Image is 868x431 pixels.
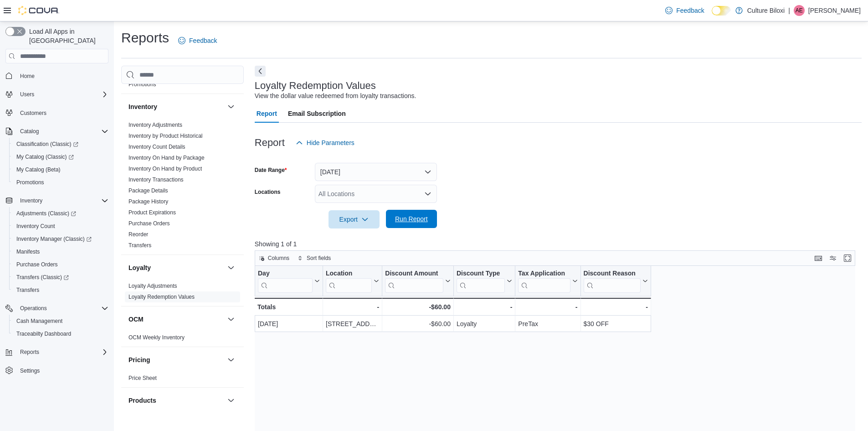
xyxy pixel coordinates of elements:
span: Adjustments (Classic) [13,208,108,219]
span: Load All Apps in [GEOGRAPHIC_DATA] [26,27,108,45]
a: Transfers (Classic) [9,271,112,284]
span: Settings [16,365,108,376]
a: Classification (Classic) [9,138,112,151]
p: | [788,5,790,16]
button: Traceabilty Dashboard [9,327,112,340]
p: Showing 1 of 1 [255,239,862,249]
span: Run Report [395,214,428,223]
a: Customers [16,108,50,119]
button: Inventory [16,195,46,206]
p: Culture Biloxi [747,5,785,16]
div: - [583,301,647,312]
a: Promotions [13,177,48,188]
span: Purchase Orders [128,220,170,227]
button: Open list of options [424,190,431,197]
div: Discount Amount [385,270,443,293]
div: Discount Amount [385,270,443,278]
button: Users [2,88,112,101]
span: Inventory Count [13,221,108,232]
div: Discount Type [457,270,505,293]
span: Promotions [13,177,108,188]
a: Cash Management [13,316,66,327]
a: Inventory On Hand by Product [128,166,202,172]
span: Price Sheet [128,374,157,382]
div: -$60.00 [385,318,451,329]
button: Loyalty [128,263,224,272]
button: Users [16,89,38,100]
span: Operations [20,305,47,312]
button: Inventory [2,194,112,207]
button: Transfers [9,284,112,296]
div: Loyalty [457,318,512,329]
div: -$60.00 [385,301,451,312]
div: PreTax [518,318,577,329]
span: Package History [128,198,168,205]
span: Hide Parameters [307,138,354,147]
span: Transfers (Classic) [16,274,69,281]
span: Cash Management [16,317,62,325]
span: AE [796,5,803,16]
span: Reports [20,348,39,356]
span: Catalog [16,126,108,137]
div: [STREET_ADDRESS] [326,318,379,329]
button: Pricing [128,355,224,364]
span: Catalog [20,128,39,135]
span: My Catalog (Beta) [16,166,61,173]
div: Discount Reason [583,270,640,278]
span: Feedback [676,6,704,15]
button: Catalog [16,126,42,137]
span: Package Details [128,187,168,194]
div: Tax Application [518,270,570,293]
span: My Catalog (Beta) [13,164,108,175]
span: Inventory Count Details [128,143,185,151]
button: Home [2,69,112,82]
a: My Catalog (Beta) [13,164,64,175]
span: Inventory Count [16,223,55,230]
div: Tax Application [518,270,570,278]
a: Inventory Manager (Classic) [9,233,112,245]
span: Cash Management [13,316,108,327]
span: Inventory On Hand by Product [128,165,202,172]
button: Purchase Orders [9,258,112,271]
button: Enter fullscreen [842,253,853,264]
a: Loyalty Adjustments [128,283,177,289]
span: Email Subscription [288,104,346,123]
span: Home [16,70,108,81]
a: My Catalog (Classic) [13,151,77,162]
button: Columns [255,253,293,264]
button: Discount Type [457,270,512,293]
span: Report [257,104,277,123]
button: Hide Parameters [292,134,358,152]
span: Home [20,73,35,80]
h3: Report [255,137,285,148]
a: Inventory On Hand by Package [128,155,205,161]
span: Feedback [189,36,217,45]
div: [DATE] [258,318,320,329]
span: My Catalog (Classic) [13,151,108,162]
a: Feedback [175,31,221,50]
span: Inventory Adjustments [128,121,182,129]
span: Inventory Manager (Classic) [16,235,92,243]
a: Package Details [128,187,168,194]
div: View the dollar value redeemed from loyalty transactions. [255,91,416,101]
div: Ally Edwards [794,5,805,16]
button: Sort fields [294,253,334,264]
h3: OCM [128,315,144,324]
h3: Pricing [128,355,150,364]
button: Customers [2,106,112,119]
span: Export [334,210,374,228]
a: Adjustments (Classic) [13,208,80,219]
span: Transfers [128,242,151,249]
a: Home [16,71,38,82]
h1: Reports [121,29,169,47]
a: Adjustments (Classic) [9,207,112,220]
span: Sort fields [307,254,331,262]
button: Discount Reason [583,270,647,293]
span: Inventory by Product Historical [128,132,203,140]
span: Product Expirations [128,209,176,216]
a: Product Expirations [128,209,176,216]
a: Classification (Classic) [13,139,82,150]
span: Inventory [16,195,108,206]
button: Products [226,395,236,406]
